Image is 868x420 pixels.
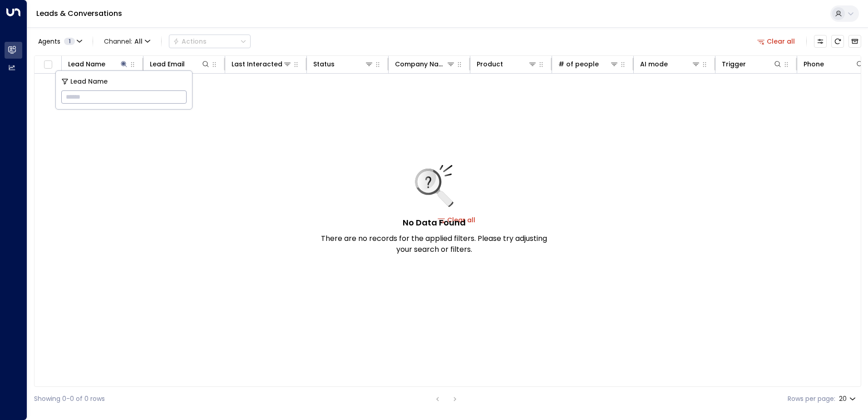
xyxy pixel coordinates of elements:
p: There are no records for the applied filters. Please try adjusting your search or filters. [321,233,547,255]
div: Status [313,59,374,70]
div: AI mode [640,59,700,70]
span: Channel: [100,35,154,48]
div: Lead Name [68,59,105,70]
h5: No Data Found [403,216,466,229]
div: Actions [173,37,207,45]
div: Phone [804,59,864,70]
button: Agents1 [34,35,85,48]
button: Channel:All [100,35,154,48]
span: Lead Name [70,76,108,87]
div: Status [313,59,335,70]
div: AI mode [640,59,668,70]
div: Trigger [722,59,782,70]
a: Leads & Conversations [36,8,122,19]
div: Last Interacted [232,59,292,70]
div: # of people [558,59,599,70]
span: Refresh [831,35,844,48]
label: Rows per page: [788,394,835,404]
button: Archived Leads [848,35,861,48]
button: Actions [169,35,251,48]
button: Customize [814,35,827,48]
div: Phone [804,59,824,70]
span: 1 [64,38,75,45]
span: Toggle select all [42,59,54,70]
div: 20 [839,392,858,405]
div: # of people [558,59,619,70]
div: Lead Email [150,59,210,70]
div: Lead Email [150,59,185,70]
div: Product [477,59,537,70]
div: Last Interacted [232,59,282,70]
div: Showing 0-0 of 0 rows [34,394,105,404]
span: Agents [38,38,60,45]
div: Company Name [395,59,446,70]
div: Lead Name [68,59,128,70]
span: All [134,38,143,45]
div: Company Name [395,59,455,70]
div: Product [477,59,503,70]
div: Button group with a nested menu [169,35,251,48]
button: Clear all [754,35,799,48]
div: Trigger [722,59,746,70]
nav: pagination navigation [432,393,461,405]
